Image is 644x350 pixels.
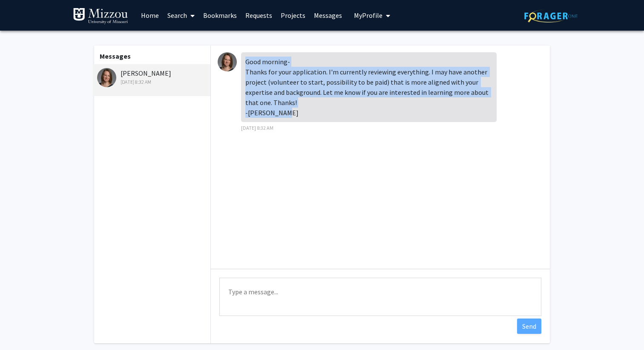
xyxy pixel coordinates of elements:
[524,9,578,23] img: ForagerOne Logo
[97,68,208,86] div: [PERSON_NAME]
[163,0,199,30] a: Search
[100,52,131,60] b: Messages
[6,312,36,344] iframe: Chat
[354,11,382,20] span: My Profile
[241,125,273,131] span: [DATE] 8:32 AM
[137,0,163,30] a: Home
[73,8,128,25] img: University of Missouri Logo
[199,0,241,30] a: Bookmarks
[241,0,276,30] a: Requests
[517,319,541,334] button: Send
[218,52,237,71] img: Rachel Wolpert
[241,52,497,122] div: Good morning- Thanks for your application. I'm currently reviewing everything. I may have another...
[219,278,541,316] textarea: Message
[97,68,116,87] img: Rachel Wolpert
[310,0,346,30] a: Messages
[97,78,208,86] div: [DATE] 8:32 AM
[276,0,310,30] a: Projects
